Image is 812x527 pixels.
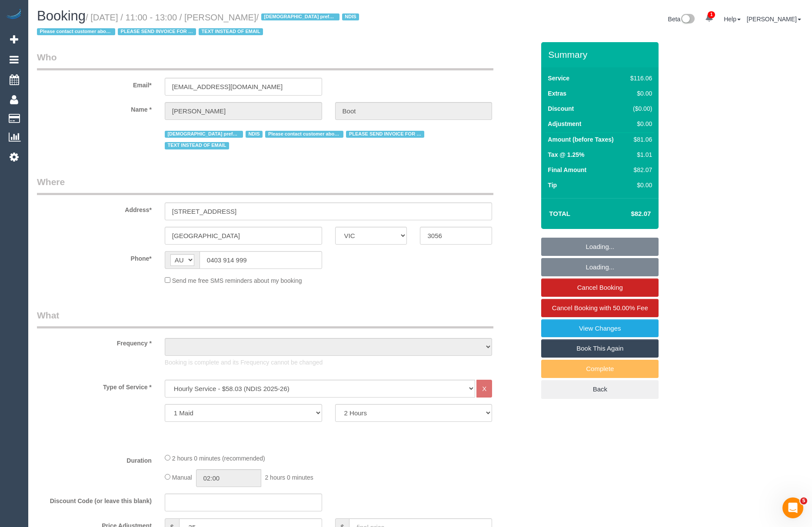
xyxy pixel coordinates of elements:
a: Book This Again [541,339,659,358]
input: Last Name* [335,102,493,120]
label: Address* [30,202,158,214]
label: Final Amount [548,166,586,174]
label: Adjustment [548,119,581,128]
legend: What [37,309,493,328]
span: 1 [708,11,715,18]
h3: Summary [548,50,654,60]
label: Phone* [30,251,158,263]
span: 5 [800,497,807,504]
input: Phone* [200,251,322,269]
span: Cancel Booking with 50.00% Fee [552,304,648,312]
div: $0.00 [627,119,652,128]
h4: $82.07 [605,210,651,218]
legend: Where [37,176,493,195]
input: First Name* [165,102,322,120]
span: Send me free SMS reminders about my booking [172,277,302,284]
small: / [DATE] / 11:00 - 13:00 / [PERSON_NAME] [37,13,362,37]
div: $82.07 [627,166,652,174]
div: $116.06 [627,74,652,83]
span: Please contact customer about covers [265,131,343,138]
div: $0.00 [627,181,652,189]
input: Post Code* [420,227,492,245]
label: Amount (before Taxes) [548,135,613,144]
a: Help [724,16,741,23]
div: ($0.00) [627,104,652,113]
span: PLEASE SEND INVOICE FOR NDIS [118,28,196,35]
span: Please contact customer about covers [37,28,115,35]
div: $1.01 [627,150,652,159]
a: View Changes [541,319,659,338]
label: Discount [548,104,574,113]
a: 1 [701,9,718,28]
span: 2 hours 0 minutes [265,474,313,481]
label: Tip [548,181,557,189]
label: Tax @ 1.25% [548,150,584,159]
input: Suburb* [165,227,322,245]
a: [PERSON_NAME] [747,16,801,23]
span: [DEMOGRAPHIC_DATA] prefered [261,13,339,20]
span: Booking [37,8,86,23]
a: Cancel Booking [541,278,659,297]
div: $0.00 [627,89,652,98]
a: Beta [668,16,695,23]
iframe: Intercom live chat [782,497,803,518]
span: PLEASE SEND INVOICE FOR NDIS [346,131,424,138]
a: Cancel Booking with 50.00% Fee [541,299,659,317]
div: $81.06 [627,135,652,144]
img: Automaid Logo [5,9,23,21]
span: NDIS [342,13,359,20]
label: Frequency * [30,336,158,348]
label: Discount Code (or leave this blank) [30,494,158,505]
span: [DEMOGRAPHIC_DATA] prefered [165,131,243,138]
span: TEXT INSTEAD OF EMAIL [165,142,229,149]
a: Back [541,380,659,398]
p: Booking is complete and its Frequency cannot be changed [165,358,493,367]
legend: Who [37,51,493,70]
span: NDIS [246,131,263,138]
label: Service [548,74,569,83]
label: Type of Service * [30,380,158,391]
img: New interface [680,14,695,25]
span: TEXT INSTEAD OF EMAIL [199,28,263,35]
span: 2 hours 0 minutes (recommended) [172,455,265,462]
label: Email* [30,78,158,89]
span: Manual [172,474,192,481]
label: Duration [30,453,158,465]
label: Extras [548,89,566,98]
label: Name * [30,102,158,114]
input: Email* [165,78,322,96]
strong: Total [549,210,570,217]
